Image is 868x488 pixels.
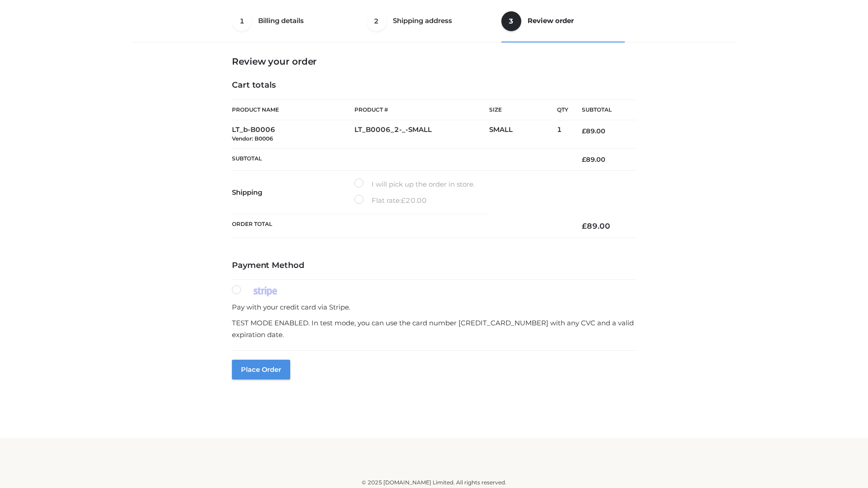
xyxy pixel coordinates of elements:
button: Place order [232,360,290,380]
td: LT_b-B0006 [232,120,354,149]
label: I will pick up the order in store. [354,178,475,190]
h4: Cart totals [232,80,636,90]
span: £ [582,155,586,164]
bdi: 89.00 [582,127,605,135]
th: Size [489,100,552,120]
label: Flat rate: [354,195,427,206]
th: Product # [354,99,489,120]
bdi: 89.00 [582,221,610,230]
div: © 2025 [DOMAIN_NAME] Limited. All rights reserved. [134,478,734,487]
td: 1 [557,120,568,149]
p: TEST MODE ENABLED. In test mode, you can use the card number [CREDIT_CARD_NUMBER] with any CVC an... [232,317,636,340]
p: Pay with your credit card via Stripe. [232,301,636,313]
th: Subtotal [232,148,568,170]
th: Subtotal [568,100,636,120]
h3: Review your order [232,56,636,67]
th: Shipping [232,171,354,214]
th: Product Name [232,99,354,120]
span: £ [582,221,587,230]
bdi: 20.00 [401,196,427,205]
span: £ [582,127,586,135]
bdi: 89.00 [582,155,605,164]
td: LT_B0006_2-_-SMALL [354,120,489,149]
td: SMALL [489,120,557,149]
th: Order Total [232,214,568,238]
h4: Payment Method [232,261,636,271]
th: Qty [557,99,568,120]
small: Vendor: B0006 [232,135,273,142]
span: £ [401,196,406,205]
